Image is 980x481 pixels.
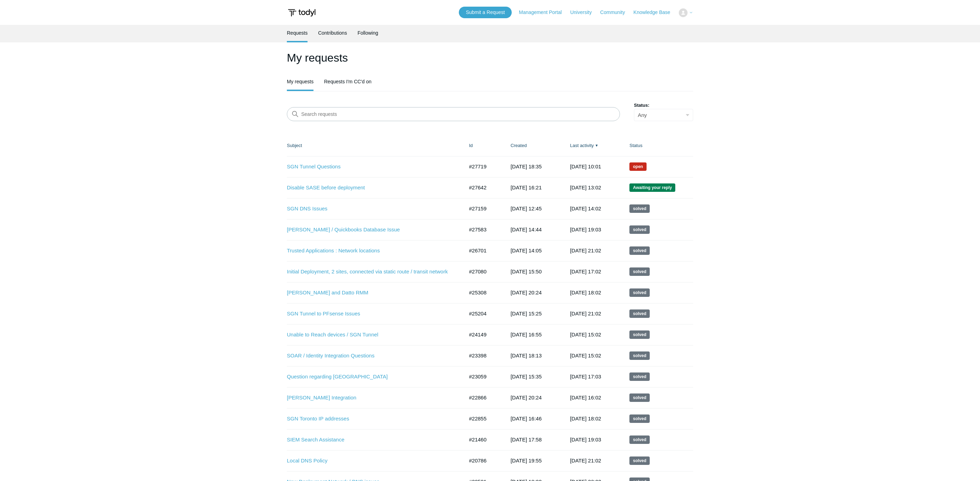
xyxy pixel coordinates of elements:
a: SGN Tunnel Questions [287,163,453,171]
a: [PERSON_NAME] Integration [287,394,453,402]
td: #25308 [462,282,504,303]
time: 2025-06-04T20:24:51+00:00 [511,290,542,295]
td: #20786 [462,450,504,471]
span: This request has been solved [629,330,650,339]
time: 2025-08-29T10:01:40+00:00 [570,163,601,169]
td: #24149 [462,324,504,345]
a: Contributions [318,25,347,41]
a: [PERSON_NAME] and Datto RMM [287,289,453,297]
span: This request has been solved [629,309,650,318]
th: Status [622,135,693,156]
td: #25204 [462,303,504,324]
a: [PERSON_NAME] / Quickbooks Database Issue [287,226,453,234]
td: #27583 [462,219,504,240]
time: 2025-06-24T21:02:41+00:00 [570,311,601,316]
time: 2025-08-27T18:35:14+00:00 [511,163,542,169]
span: This request has been solved [629,393,650,402]
a: University [570,9,599,16]
span: This request has been solved [629,246,650,255]
td: #27080 [462,261,504,282]
time: 2025-08-28T13:02:35+00:00 [570,184,601,190]
td: #27719 [462,156,504,177]
span: This request has been solved [629,456,650,465]
time: 2025-07-09T18:02:33+00:00 [570,290,601,295]
a: SGN DNS Issues [287,205,453,213]
a: Community [600,9,632,16]
time: 2025-07-24T14:05:04+00:00 [511,248,542,253]
a: Initial Deployment, 2 sites, connected via static route / transit network [287,268,453,276]
span: We are waiting for you to respond [629,183,675,192]
span: This request has been solved [629,204,650,213]
a: SGN Toronto IP addresses [287,415,453,423]
label: Status: [634,102,693,109]
time: 2024-12-09T19:03:11+00:00 [570,437,601,442]
a: Requests I'm CC'd on [324,74,371,90]
time: 2025-05-08T15:02:52+00:00 [570,332,601,337]
time: 2025-08-27T14:02:44+00:00 [570,205,601,211]
span: This request has been solved [629,414,650,423]
a: SIEM Search Assistance [287,436,453,444]
time: 2025-08-21T14:44:34+00:00 [511,226,542,232]
time: 2025-02-19T15:35:50+00:00 [511,374,542,379]
a: Disable SASE before deployment [287,184,453,192]
span: This request has been solved [629,288,650,297]
span: This request has been solved [629,351,650,360]
th: Subject [287,135,462,156]
time: 2025-03-05T18:13:17+00:00 [511,353,542,358]
a: Question regarding [GEOGRAPHIC_DATA] [287,373,453,381]
time: 2025-02-07T20:24:29+00:00 [511,395,542,400]
span: We are working on a response for you [629,162,647,171]
td: #23398 [462,345,504,366]
img: Todyl Support Center Help Center home page [287,6,317,19]
time: 2025-08-26T19:03:09+00:00 [570,226,601,232]
span: This request has been solved [629,225,650,234]
time: 2025-05-30T15:25:50+00:00 [511,311,542,316]
h1: My requests [287,49,693,66]
time: 2025-03-11T17:03:02+00:00 [570,374,601,379]
a: SGN Tunnel to PFsense Issues [287,310,453,318]
time: 2024-11-05T21:02:38+00:00 [570,458,601,463]
th: Id [462,135,504,156]
a: Local DNS Policy [287,457,453,465]
a: Submit a Request [459,7,512,18]
time: 2025-08-23T17:02:23+00:00 [570,269,601,274]
a: SOAR / Identity Integration Questions [287,352,453,360]
td: #22866 [462,387,504,408]
time: 2025-08-08T12:45:31+00:00 [511,205,542,211]
span: ▼ [595,143,598,148]
td: #23059 [462,366,504,387]
span: This request has been solved [629,267,650,276]
a: Created [511,143,527,148]
time: 2025-02-27T18:02:35+00:00 [570,416,601,421]
a: Knowledge Base [634,9,677,16]
time: 2025-04-09T16:55:50+00:00 [511,332,542,337]
td: #21460 [462,429,504,450]
td: #26701 [462,240,504,261]
td: #27159 [462,198,504,219]
a: Unable to Reach devices / SGN Tunnel [287,331,453,339]
a: Requests [287,25,308,41]
time: 2025-03-09T16:02:14+00:00 [570,395,601,400]
span: This request has been solved [629,435,650,444]
a: Management Portal [519,9,569,16]
a: My requests [287,74,313,90]
time: 2025-08-25T16:21:39+00:00 [511,184,542,190]
a: Following [358,25,378,41]
time: 2025-02-07T16:46:46+00:00 [511,416,542,421]
td: #27642 [462,177,504,198]
time: 2025-04-02T15:02:36+00:00 [570,353,601,358]
time: 2024-10-16T19:55:26+00:00 [511,458,542,463]
time: 2025-08-06T15:50:11+00:00 [511,269,542,274]
a: Last activity▼ [570,143,594,148]
time: 2025-08-24T21:02:25+00:00 [570,248,601,253]
span: This request has been solved [629,372,650,381]
a: Trusted Applications : Network locations [287,247,453,255]
td: #22855 [462,408,504,429]
time: 2024-11-19T17:58:12+00:00 [511,437,542,442]
input: Search requests [287,107,620,121]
